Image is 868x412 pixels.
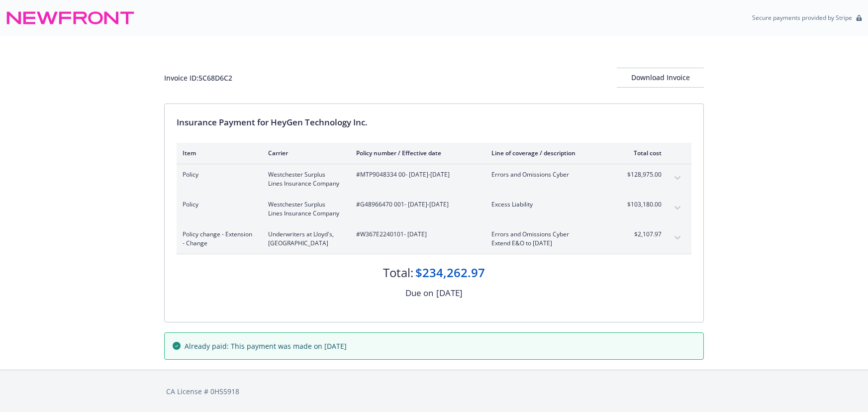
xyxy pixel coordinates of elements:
[491,149,608,157] div: Line of coverage / description
[624,200,662,209] span: $103,180.00
[183,149,252,157] div: Item
[405,287,433,300] div: Due on
[624,230,662,239] span: $2,107.97
[356,170,476,179] span: #MTP9048334 00 - [DATE]-[DATE]
[670,230,685,246] button: expand content
[491,200,608,209] span: Excess Liability
[268,170,340,188] span: Westchester Surplus Lines Insurance Company
[491,230,608,248] span: Errors and Omissions CyberExtend E&O to [DATE]
[670,200,685,216] button: expand content
[177,224,691,254] div: Policy change - Extension - ChangeUnderwriters at Lloyd's, [GEOGRAPHIC_DATA]#W367E2240101- [DATE]...
[356,200,476,209] span: #G48966470 001 - [DATE]-[DATE]
[268,230,340,248] span: Underwriters at Lloyd's, [GEOGRAPHIC_DATA]
[183,170,252,179] span: Policy
[183,230,252,248] span: Policy change - Extension - Change
[166,386,702,397] div: CA License # 0H55918
[617,68,704,88] button: Download Invoice
[356,149,476,157] div: Policy number / Effective date
[268,149,340,157] div: Carrier
[624,149,662,157] div: Total cost
[491,170,608,179] span: Errors and Omissions Cyber
[491,230,608,239] span: Errors and Omissions Cyber
[177,164,691,194] div: PolicyWestchester Surplus Lines Insurance Company#MTP9048334 00- [DATE]-[DATE]Errors and Omission...
[356,230,476,239] span: #W367E2240101 - [DATE]
[491,239,608,248] span: Extend E&O to [DATE]
[164,73,232,83] div: Invoice ID: 5C68D6C2
[268,200,340,218] span: Westchester Surplus Lines Insurance Company
[415,264,485,281] div: $234,262.97
[670,170,685,186] button: expand content
[752,13,852,22] p: Secure payments provided by Stripe
[436,287,463,300] div: [DATE]
[617,68,704,87] div: Download Invoice
[624,170,662,179] span: $128,975.00
[177,194,691,224] div: PolicyWestchester Surplus Lines Insurance Company#G48966470 001- [DATE]-[DATE]Excess Liability$10...
[185,341,347,351] span: Already paid: This payment was made on [DATE]
[177,116,691,129] div: Insurance Payment for HeyGen Technology Inc.
[383,264,413,281] div: Total:
[183,200,252,209] span: Policy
